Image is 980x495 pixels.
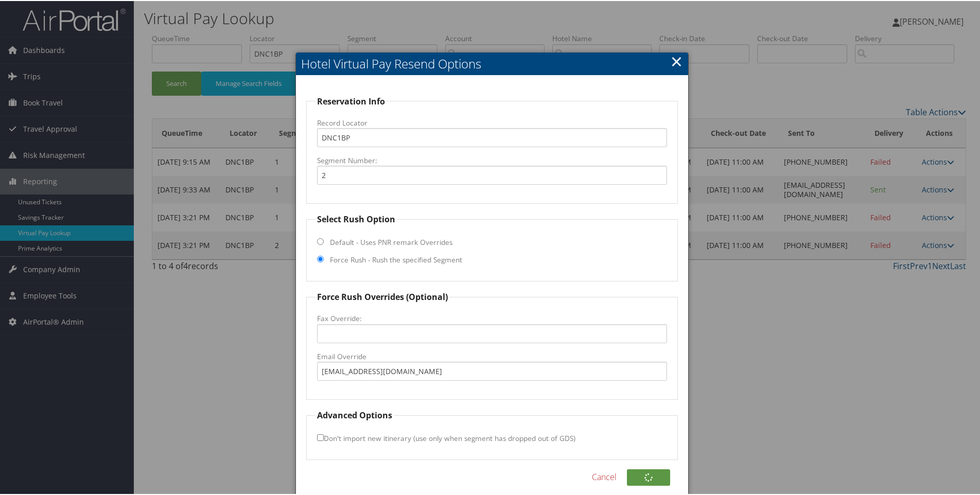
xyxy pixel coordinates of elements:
label: Segment Number: [317,154,668,165]
label: Default - Uses PNR remark Overrides [330,236,452,246]
legend: Force Rush Overrides (Optional) [316,290,449,302]
label: Record Locator [317,117,668,127]
legend: Reservation Info [316,94,387,107]
legend: Select Rush Option [316,212,397,224]
label: Email Override [317,350,668,361]
h2: Hotel Virtual Pay Resend Options [296,51,689,74]
input: Don't import new itinerary (use only when segment has dropped out of GDS) [317,433,324,440]
a: Close [671,50,682,70]
legend: Advanced Options [316,408,394,420]
label: Don't import new itinerary (use only when segment has dropped out of GDS) [317,428,575,447]
label: Fax Override: [317,312,668,323]
a: Cancel [592,470,617,482]
label: Force Rush - Rush the specified Segment [330,254,462,264]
